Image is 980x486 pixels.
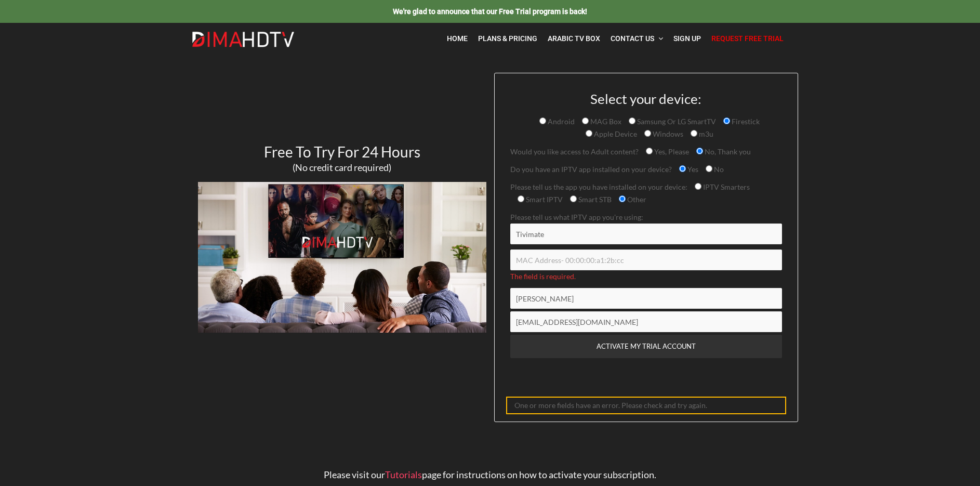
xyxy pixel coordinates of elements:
[589,117,621,126] span: MAG Box
[582,117,589,124] input: MAG Box
[730,117,760,126] span: Firestick
[447,34,468,43] span: Home
[626,195,646,204] span: Other
[510,211,782,244] p: Please tell us what IPTV app you're using:
[706,165,712,172] input: No
[510,146,782,158] p: Would you like access to Adult content?
[651,129,683,138] span: Windows
[324,469,656,480] span: Please visit our page for instructions on how to activate your subscription.
[510,288,782,309] input: Name
[590,90,701,107] span: Select your device:
[711,34,784,43] span: Request Free Trial
[510,224,782,244] input: IPTV app name
[442,28,473,49] a: Home
[191,31,295,48] img: Dima HDTV
[546,117,575,126] span: Android
[518,195,524,202] input: Smart IPTV
[653,147,689,156] span: Yes, Please
[524,195,563,204] span: Smart IPTV
[605,28,668,49] a: Contact Us
[510,163,782,176] p: Do you have an IPTV app installed on your device?
[701,182,750,191] span: IPTV Smarters
[570,195,577,202] input: Smart STB
[695,183,701,190] input: IPTV Smarters
[542,28,605,49] a: Arabic TV Box
[510,270,782,283] span: The field is required.
[385,469,422,480] a: Tutorials
[577,195,612,204] span: Smart STB
[635,117,716,126] span: Samsung Or LG SmartTV
[293,162,391,173] span: (No credit card required)
[696,148,703,154] input: No, Thank you
[592,129,637,138] span: Apple Device
[510,181,782,206] p: Please tell us the app you have installed on your device:
[679,165,686,172] input: Yes
[712,165,724,174] span: No
[723,117,730,124] input: Firestick
[393,7,587,16] a: We're glad to announce that our Free Trial program is back!
[668,28,706,49] a: Sign Up
[586,130,592,137] input: Apple Device
[703,147,751,156] span: No, Thank you
[548,34,600,43] span: Arabic TV Box
[619,195,626,202] input: Other
[611,34,654,43] span: Contact Us
[539,117,546,124] input: Android
[473,28,542,49] a: Plans & Pricing
[506,397,786,414] div: One or more fields have an error. Please check and try again.
[478,34,537,43] span: Plans & Pricing
[691,130,697,137] input: m3u
[510,335,782,358] input: ACTIVATE MY TRIAL ACCOUNT
[686,165,698,174] span: Yes
[510,311,782,332] input: Email
[264,143,420,161] span: Free To Try For 24 Hours
[706,28,789,49] a: Request Free Trial
[502,91,790,414] form: Contact form
[697,129,713,138] span: m3u
[646,148,653,154] input: Yes, Please
[510,249,782,270] input: MAC Address- 00:00:00:a1:2b:cc
[673,34,701,43] span: Sign Up
[644,130,651,137] input: Windows
[629,117,635,124] input: Samsung Or LG SmartTV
